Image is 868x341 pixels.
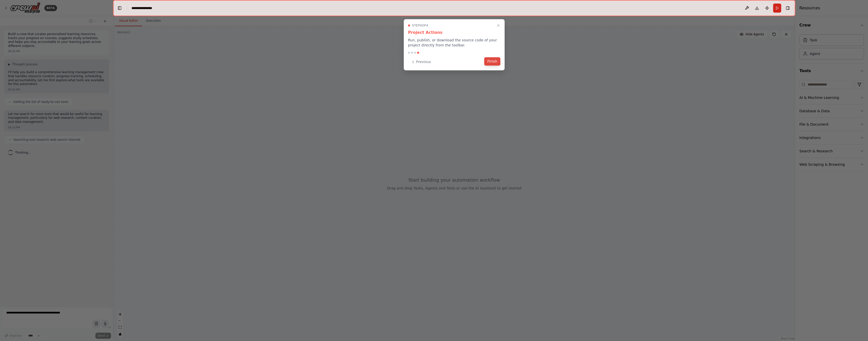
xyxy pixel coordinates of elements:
span: Step 4 of 4 [412,23,428,27]
button: Hide left sidebar [116,5,123,12]
button: Close walkthrough [495,22,501,29]
p: Run, publish, or download the source code of your project directly from the toolbar. [408,38,500,48]
h3: Project Actions [408,30,500,36]
button: Finish [484,57,500,66]
button: Previous [408,58,434,66]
